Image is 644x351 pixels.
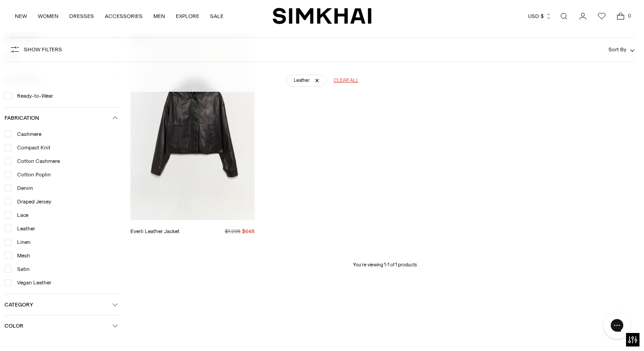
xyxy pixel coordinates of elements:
[12,225,35,233] span: Leather
[608,46,626,53] span: Sort By
[12,238,31,246] span: Linen
[12,279,51,287] span: Vegan Leather
[12,265,30,273] span: Satin
[4,315,119,336] button: Color
[608,45,635,54] button: Sort By
[24,46,62,53] span: Show Filters
[12,184,33,192] span: Denim
[593,7,611,25] a: Wishlist
[130,34,255,220] img: Everli Leather Jacket
[130,228,179,234] a: Everli Leather Jacket
[12,144,50,152] span: Compact Knit
[528,6,552,26] button: USD $
[153,6,165,26] a: MEN
[574,7,592,25] a: Go to the account page
[105,6,143,26] a: ACCESSORIES
[12,211,28,219] span: Lace
[286,75,326,86] a: Leather
[353,261,417,269] p: You’re viewing 1-1 of 1 products
[4,323,112,329] span: Color
[12,92,53,100] span: Ready-to-Wear
[4,294,119,315] button: Category
[12,171,51,179] span: Cotton Poplin
[4,108,119,128] button: Fabrication
[625,12,633,20] span: 0
[334,77,358,84] span: Clear all
[210,6,224,26] a: SALE
[176,6,199,26] a: EXPLORE
[69,6,94,26] a: DRESSES
[12,252,30,260] span: Mesh
[4,115,112,121] span: Fabrication
[599,309,635,342] iframe: Gorgias live chat messenger
[9,42,62,57] button: Show Filters
[242,228,255,234] span: $648
[12,198,51,206] span: Draped Jersey
[555,7,573,25] a: Open search modal
[12,157,60,165] span: Cotton Cashmere
[334,75,358,86] a: Clear all
[4,301,112,308] span: Category
[612,7,630,25] a: Open cart modal
[225,228,241,234] s: $1,295
[273,7,371,25] a: SIMKHAI
[12,130,41,138] span: Cashmere
[15,6,27,26] a: NEW
[38,6,58,26] a: WOMEN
